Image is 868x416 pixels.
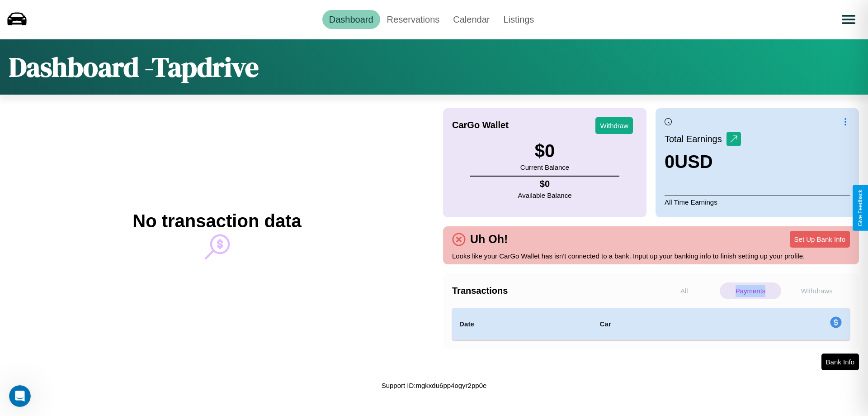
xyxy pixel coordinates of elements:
[9,48,259,86] h1: Dashboard - Tapdrive
[665,152,741,172] h3: 0 USD
[665,196,850,208] p: All Time Earnings
[520,161,569,173] p: Current Balance
[452,308,850,340] table: simple table
[520,141,569,161] h3: $ 0
[821,354,859,370] button: Bank Info
[518,179,572,189] h4: $ 0
[665,131,726,147] p: Total Earnings
[322,10,380,29] a: Dashboard
[786,282,848,299] p: Withdraws
[382,379,487,392] p: Support ID: mgkxdu6pp4ogyr2pp0e
[380,10,447,29] a: Reservations
[653,282,715,299] p: All
[446,10,496,29] a: Calendar
[595,117,633,134] button: Withdraw
[466,233,512,246] h4: Uh Oh!
[790,231,850,248] button: Set Up Bank Info
[496,10,541,29] a: Listings
[452,286,651,296] h4: Transactions
[518,189,572,201] p: Available Balance
[720,282,782,299] p: Payments
[857,190,863,226] div: Give Feedback
[459,319,585,330] h4: Date
[9,385,31,407] iframe: Intercom live chat
[452,250,850,262] p: Looks like your CarGo Wallet has isn't connected to a bank. Input up your banking info to finish ...
[452,120,509,130] h4: CarGo Wallet
[132,211,301,231] h2: No transaction data
[836,7,861,32] button: Open menu
[599,319,709,330] h4: Car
